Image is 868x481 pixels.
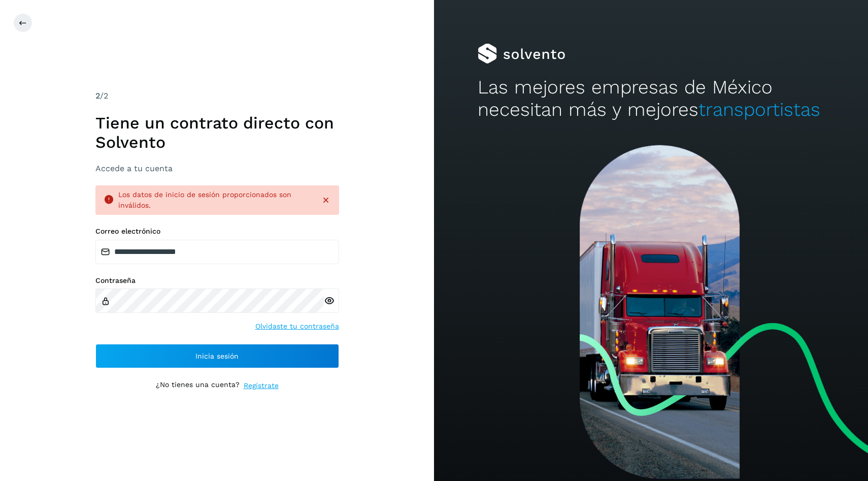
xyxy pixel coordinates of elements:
[156,380,240,391] p: ¿No tienes una cuenta?
[478,76,825,121] h2: Las mejores empresas de México necesitan más y mejores
[244,380,279,391] a: Regístrate
[118,189,313,211] div: Los datos de inicio de sesión proporcionados son inválidos.
[95,227,339,236] label: Correo electrónico
[95,91,100,101] span: 2
[255,321,339,332] a: Olvidaste tu contraseña
[95,344,339,368] button: Inicia sesión
[95,276,339,285] label: Contraseña
[195,352,239,360] span: Inicia sesión
[95,164,339,173] h3: Accede a tu cuenta
[95,90,339,102] div: /2
[95,113,339,152] h1: Tiene un contrato directo con Solvento
[698,99,820,120] span: transportistas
